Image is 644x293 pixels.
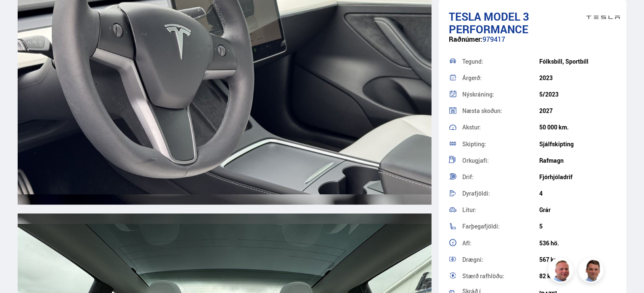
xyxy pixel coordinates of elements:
div: Akstur: [462,124,539,130]
div: Sjálfskipting [539,141,616,148]
div: Litur: [462,207,539,213]
div: Stærð rafhlöðu: [462,273,539,279]
img: siFngHWaQ9KaOqBr.png [549,259,575,284]
div: Dyrafjöldi: [462,191,539,196]
div: 567 km [539,256,616,263]
button: Open LiveChat chat widget [7,3,32,29]
div: Árgerð: [462,75,539,81]
div: 536 hö. [539,240,616,247]
div: Drif: [462,174,539,180]
div: 979417 [449,35,617,52]
div: Næsta skoðun: [462,108,539,114]
span: Model 3 PERFORMANCE [449,9,529,37]
div: 2023 [539,75,616,81]
div: Farþegafjöldi: [462,223,539,229]
div: 5/2023 [539,91,616,98]
div: Drægni: [462,257,539,263]
div: Tegund: [462,59,539,65]
div: Fjórhjóladrif [539,174,616,180]
span: Raðnúmer: [449,35,482,44]
div: Orkugjafi: [462,158,539,164]
div: 50 000 km. [539,124,616,131]
div: Nýskráning: [462,91,539,97]
img: brand logo [586,4,620,30]
div: 5 [539,223,616,230]
img: FbJEzSuNWCJXmdc-.webp [580,259,605,284]
div: 4 [539,190,616,197]
div: 2027 [539,108,616,114]
div: Skipting: [462,141,539,147]
div: Rafmagn [539,157,616,164]
span: Tesla [449,9,481,24]
div: Grár [539,207,616,213]
div: 82 kWh [539,273,616,280]
div: Afl: [462,240,539,246]
div: Fólksbíll, Sportbíll [539,58,616,65]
